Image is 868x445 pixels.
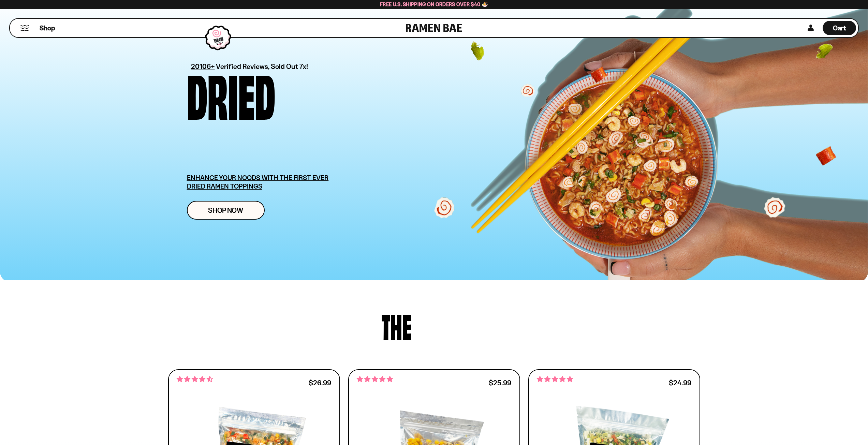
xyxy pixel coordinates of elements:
div: $24.99 [669,380,691,386]
span: 4.76 stars [537,375,573,384]
div: $26.99 [309,380,331,386]
span: Shop [40,24,55,33]
div: The [382,309,412,342]
span: Shop Now [208,207,243,214]
span: Free U.S. Shipping on Orders over $40 🍜 [380,1,488,8]
span: Cart [833,24,846,32]
div: Dried [187,70,275,117]
button: Mobile Menu Trigger [20,25,29,31]
span: 4.68 stars [177,375,213,384]
a: Shop [40,21,55,35]
a: Cart [823,19,856,37]
div: $25.99 [489,380,511,386]
a: Shop Now [187,201,265,220]
span: 4.75 stars [357,375,393,384]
